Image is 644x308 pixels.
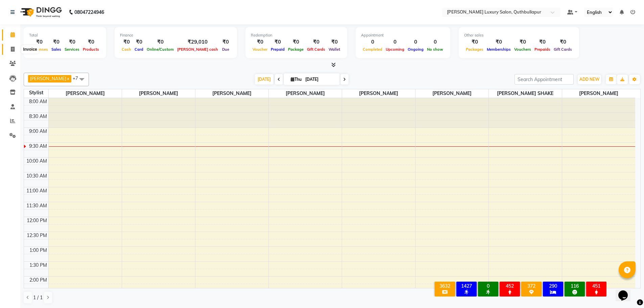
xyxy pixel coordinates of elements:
span: [PERSON_NAME] [30,76,66,81]
div: Finance [120,32,232,38]
div: ₹0 [145,38,175,46]
span: [PERSON_NAME] [122,89,195,98]
div: 0 [479,283,497,289]
span: Voucher [251,47,269,52]
div: ₹0 [220,38,232,46]
div: 1:30 PM [28,262,48,269]
div: 10:30 AM [25,172,48,180]
div: Stylist [24,89,48,96]
div: 8:30 AM [28,113,48,120]
div: ₹0 [533,38,552,46]
span: Package [286,47,305,52]
div: 372 [523,283,540,289]
div: 1427 [458,283,475,289]
span: Wallet [327,47,342,52]
div: 451 [588,283,605,289]
span: [PERSON_NAME] SHAKE [489,89,562,98]
span: Ongoing [406,47,425,52]
span: Gift Cards [305,47,327,52]
div: 11:00 AM [25,187,48,194]
div: ₹0 [327,38,342,46]
div: ₹0 [29,38,50,46]
div: 452 [501,283,519,289]
span: Completed [361,47,384,52]
div: ₹0 [133,38,145,46]
span: Due [220,47,231,52]
div: 0 [384,38,406,46]
span: Products [81,47,101,52]
div: ₹0 [50,38,63,46]
div: ₹0 [485,38,512,46]
span: ADD NEW [579,77,599,82]
span: Cash [120,47,133,52]
span: +7 [73,75,83,81]
div: 116 [566,283,583,289]
img: logo [17,3,64,22]
div: 2:00 PM [28,277,48,284]
div: ₹29,010 [175,38,220,46]
span: [PERSON_NAME] [562,89,636,98]
div: Total [29,32,101,38]
span: [PERSON_NAME] cash [175,47,220,52]
div: ₹0 [305,38,327,46]
div: Appointment [361,32,445,38]
span: No show [425,47,445,52]
span: Prepaid [269,47,286,52]
span: [PERSON_NAME] [195,89,268,98]
div: 11:30 AM [25,202,48,209]
span: [PERSON_NAME] [342,89,415,98]
div: 1:00 PM [28,247,48,254]
span: Sales [50,47,63,52]
div: 9:00 AM [28,128,48,135]
input: 2025-09-04 [303,74,337,85]
span: [PERSON_NAME] [415,89,488,98]
span: [PERSON_NAME] [49,89,122,98]
div: 8:00 AM [28,98,48,105]
div: 3632 [436,283,454,289]
span: Prepaids [533,47,552,52]
span: [PERSON_NAME] [269,89,342,98]
span: Packages [464,47,485,52]
span: 1 / 1 [33,294,43,301]
div: ₹0 [464,38,485,46]
div: 9:30 AM [28,143,48,150]
div: 12:30 PM [25,232,48,239]
span: Card [133,47,145,52]
span: Online/Custom [145,47,175,52]
div: Other sales [464,32,574,38]
div: 0 [406,38,425,46]
span: [DATE] [255,74,273,85]
span: Services [63,47,81,52]
span: Memberships [485,47,512,52]
div: Invoice [21,45,39,53]
a: x [66,76,69,81]
div: ₹0 [552,38,574,46]
button: ADD NEW [578,75,601,84]
div: 0 [361,38,384,46]
input: Search Appointment [515,74,574,85]
span: Upcoming [384,47,406,52]
span: Gift Cards [552,47,574,52]
div: ₹0 [120,38,133,46]
iframe: chat widget [616,281,637,301]
div: Redemption [251,32,342,38]
div: ₹0 [512,38,533,46]
div: ₹0 [81,38,101,46]
span: Thu [289,77,303,82]
div: ₹0 [251,38,269,46]
span: Vouchers [512,47,533,52]
div: 10:00 AM [25,158,48,165]
div: 290 [544,283,562,289]
div: 12:00 PM [25,217,48,224]
div: 0 [425,38,445,46]
div: ₹0 [63,38,81,46]
div: ₹0 [269,38,286,46]
b: 08047224946 [74,3,104,22]
div: ₹0 [286,38,305,46]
